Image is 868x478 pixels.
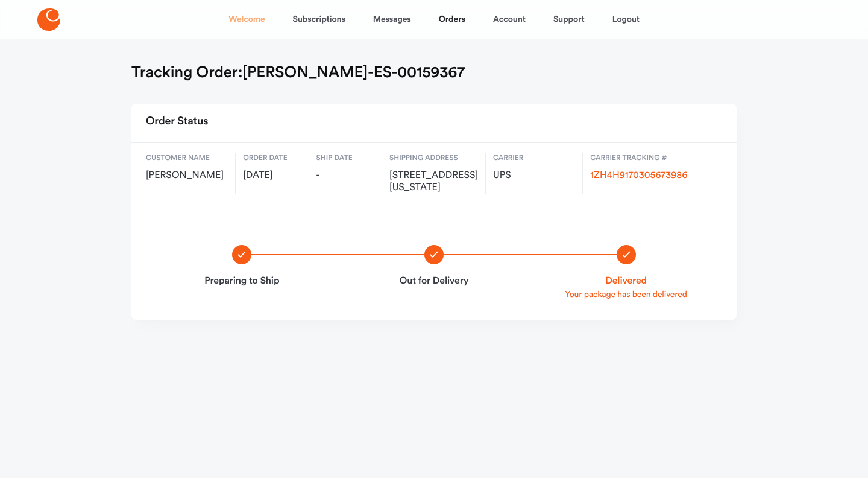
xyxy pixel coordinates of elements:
a: Account [493,5,526,34]
span: Carrier [493,153,575,164]
a: Orders [439,5,465,34]
strong: Out for Delivery [353,274,516,288]
span: [STREET_ADDRESS][US_STATE] [389,170,478,194]
span: [PERSON_NAME] [146,170,228,182]
span: - [316,170,374,182]
a: 1ZH4H9170305673986 [590,171,687,180]
p: Your package has been delivered [544,288,708,301]
span: Order date [243,153,301,164]
strong: Preparing to Ship [160,274,324,288]
a: Subscriptions [293,5,345,34]
span: Carrier Tracking # [590,153,715,164]
strong: Delivered [544,274,708,288]
span: Customer name [146,153,228,164]
h1: Tracking Order: [PERSON_NAME]-ES-00159367 [131,63,465,82]
span: Ship date [316,153,374,164]
a: Welcome [228,5,265,34]
a: Logout [612,5,640,34]
a: Messages [373,5,411,34]
a: Support [553,5,585,34]
span: [DATE] [243,170,301,182]
span: Shipping address [389,153,478,164]
h2: Order Status [146,111,208,133]
span: UPS [493,170,575,182]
